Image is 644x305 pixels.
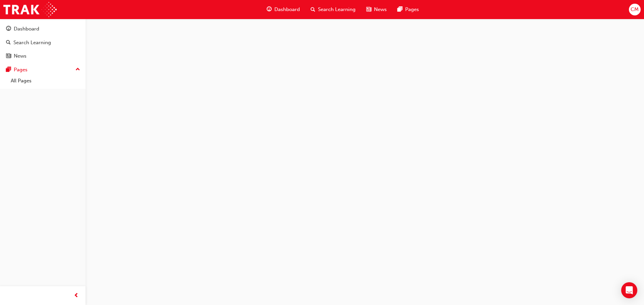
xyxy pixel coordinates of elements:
[74,292,79,300] span: prev-icon
[3,36,83,49] a: Search Learning
[3,23,83,35] a: Dashboard
[14,66,28,74] div: Pages
[14,25,39,33] div: Dashboard
[311,5,315,14] span: search-icon
[629,4,641,15] button: CM
[3,2,57,17] img: Trak
[261,3,305,16] a: guage-iconDashboard
[392,3,424,16] a: pages-iconPages
[374,6,387,13] span: News
[6,26,11,32] span: guage-icon
[14,52,26,60] div: News
[6,67,11,73] span: pages-icon
[361,3,392,16] a: news-iconNews
[631,6,639,13] span: CM
[6,40,11,46] span: search-icon
[6,53,11,59] span: news-icon
[397,5,402,14] span: pages-icon
[3,64,83,76] button: Pages
[366,5,371,14] span: news-icon
[3,50,83,62] a: News
[305,3,361,16] a: search-iconSearch Learning
[75,65,80,74] span: up-icon
[274,6,300,13] span: Dashboard
[8,76,83,86] a: All Pages
[621,282,637,298] div: Open Intercom Messenger
[318,6,356,13] span: Search Learning
[267,5,272,14] span: guage-icon
[405,6,419,13] span: Pages
[3,21,83,64] button: DashboardSearch LearningNews
[13,39,51,47] div: Search Learning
